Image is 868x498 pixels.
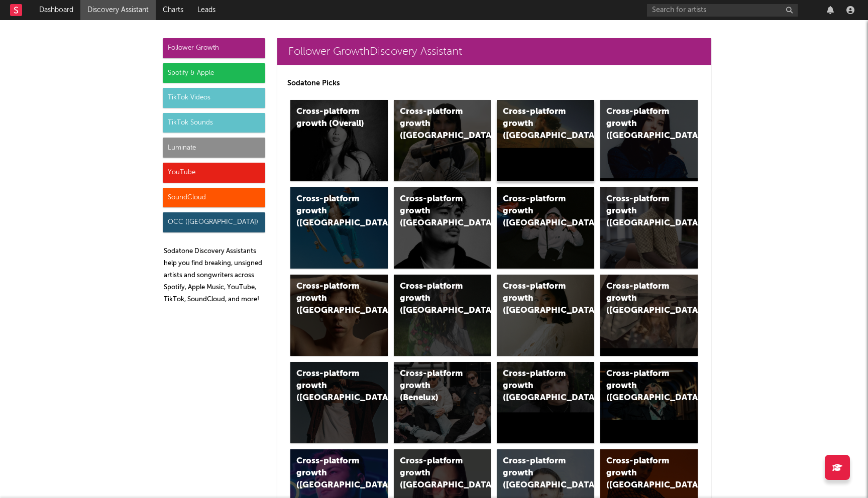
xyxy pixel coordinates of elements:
input: Search for artists [647,4,798,17]
div: Cross-platform growth ([GEOGRAPHIC_DATA]) [400,106,468,142]
a: Cross-platform growth (Benelux) [394,362,491,443]
a: Cross-platform growth ([GEOGRAPHIC_DATA]) [600,100,698,181]
div: Cross-platform growth ([GEOGRAPHIC_DATA]) [606,455,675,491]
div: Cross-platform growth ([GEOGRAPHIC_DATA]) [503,455,571,491]
div: Cross-platform growth ([GEOGRAPHIC_DATA]) [606,106,675,142]
div: Spotify & Apple [163,63,265,83]
div: SoundCloud [163,188,265,208]
a: Cross-platform growth ([GEOGRAPHIC_DATA]) [600,275,698,356]
a: Cross-platform growth (Overall) [290,100,388,181]
a: Cross-platform growth ([GEOGRAPHIC_DATA]) [290,275,388,356]
div: Cross-platform growth (Overall) [296,106,365,130]
div: Cross-platform growth ([GEOGRAPHIC_DATA]) [503,368,571,404]
p: Sodatone Picks [287,77,701,89]
a: Follower GrowthDiscovery Assistant [277,38,711,65]
div: YouTube [163,163,265,183]
div: Cross-platform growth ([GEOGRAPHIC_DATA]) [296,368,365,404]
a: Cross-platform growth ([GEOGRAPHIC_DATA]) [497,362,594,443]
div: Cross-platform growth (Benelux) [400,368,468,404]
a: Cross-platform growth ([GEOGRAPHIC_DATA]) [394,275,491,356]
div: TikTok Videos [163,88,265,108]
div: Cross-platform growth ([GEOGRAPHIC_DATA]) [296,193,365,229]
div: Cross-platform growth ([GEOGRAPHIC_DATA]) [503,106,571,142]
a: Cross-platform growth ([GEOGRAPHIC_DATA]) [290,362,388,443]
div: OCC ([GEOGRAPHIC_DATA]) [163,212,265,232]
a: Cross-platform growth ([GEOGRAPHIC_DATA]) [600,362,698,443]
div: Cross-platform growth ([GEOGRAPHIC_DATA]) [400,281,468,317]
div: Cross-platform growth ([GEOGRAPHIC_DATA]) [606,193,675,229]
a: Cross-platform growth ([GEOGRAPHIC_DATA]) [497,275,594,356]
a: Cross-platform growth ([GEOGRAPHIC_DATA]/GSA) [497,187,594,269]
div: TikTok Sounds [163,113,265,133]
p: Sodatone Discovery Assistants help you find breaking, unsigned artists and songwriters across Spo... [164,245,265,306]
a: Cross-platform growth ([GEOGRAPHIC_DATA]) [394,100,491,181]
div: Cross-platform growth ([GEOGRAPHIC_DATA]) [606,368,675,404]
div: Cross-platform growth ([GEOGRAPHIC_DATA]) [296,455,365,491]
div: Luminate [163,138,265,158]
div: Cross-platform growth ([GEOGRAPHIC_DATA]) [503,281,571,317]
div: Follower Growth [163,38,265,58]
div: Cross-platform growth ([GEOGRAPHIC_DATA]) [606,281,675,317]
div: Cross-platform growth ([GEOGRAPHIC_DATA]) [296,281,365,317]
a: Cross-platform growth ([GEOGRAPHIC_DATA]) [600,187,698,269]
a: Cross-platform growth ([GEOGRAPHIC_DATA]) [497,100,594,181]
div: Cross-platform growth ([GEOGRAPHIC_DATA]) [400,455,468,491]
div: Cross-platform growth ([GEOGRAPHIC_DATA]/GSA) [503,193,571,229]
div: Cross-platform growth ([GEOGRAPHIC_DATA]) [400,193,468,229]
a: Cross-platform growth ([GEOGRAPHIC_DATA]) [394,187,491,269]
a: Cross-platform growth ([GEOGRAPHIC_DATA]) [290,187,388,269]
